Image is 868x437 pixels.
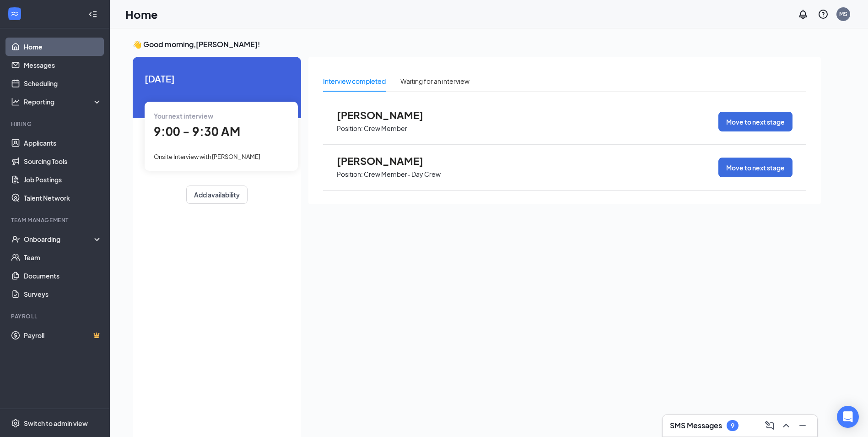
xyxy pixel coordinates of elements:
div: Waiting for an interview [400,76,469,86]
a: Surveys [24,285,102,303]
svg: Settings [11,419,20,428]
a: Home [24,38,102,56]
span: [DATE] [145,71,289,86]
p: Crew Member- Day Crew [364,170,441,179]
a: Talent Network [24,189,102,207]
a: Team [24,248,102,267]
a: Messages [24,56,102,74]
svg: Analysis [11,97,20,106]
div: Reporting [24,97,102,106]
div: Interview completed [323,76,386,86]
div: Hiring [11,120,100,128]
div: Payroll [11,312,100,320]
span: [PERSON_NAME] [337,155,437,167]
a: PayrollCrown [24,326,102,344]
div: Switch to admin view [24,419,88,428]
h1: Home [125,6,158,22]
svg: Collapse [88,10,97,19]
h3: SMS Messages [670,421,722,431]
p: Position: [337,170,363,179]
button: ChevronUp [779,418,793,433]
div: Team Management [11,216,100,224]
svg: ComposeMessage [764,420,775,431]
div: Open Intercom Messenger [837,406,859,428]
a: Scheduling [24,74,102,93]
a: Applicants [24,134,102,152]
p: Position: [337,124,363,133]
a: Sourcing Tools [24,152,102,170]
button: ComposeMessage [762,418,777,433]
p: Crew Member [364,124,407,133]
button: Add availability [186,186,248,204]
button: Move to next stage [718,158,793,177]
svg: ChevronUp [781,420,792,431]
a: Job Postings [24,170,102,189]
svg: UserCheck [11,235,20,244]
span: Onsite Interview with [PERSON_NAME] [154,153,260,160]
svg: QuestionInfo [818,9,829,20]
button: Move to next stage [718,112,793,131]
span: 9:00 - 9:30 AM [154,124,240,139]
div: MS [839,10,847,18]
span: [PERSON_NAME] [337,109,437,121]
svg: Notifications [798,9,809,20]
button: Minimize [795,418,810,433]
h3: 👋 Good morning, [PERSON_NAME] ! [133,39,821,49]
div: Onboarding [24,235,94,244]
svg: Minimize [797,420,808,431]
a: Documents [24,267,102,285]
div: 9 [731,422,734,430]
span: Your next interview [154,112,213,120]
svg: WorkstreamLogo [10,9,19,18]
